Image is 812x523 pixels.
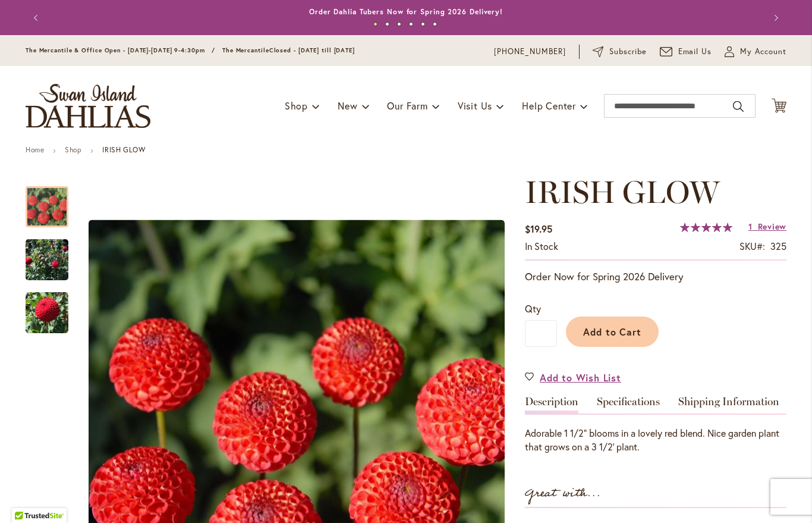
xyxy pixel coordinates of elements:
[680,223,732,232] div: 100%
[525,427,786,454] div: Adorable 1 1/2" blooms in a lovely red blend. Nice garden plant that grows on a 3 1/2' plant.
[409,22,413,26] button: 4 of 6
[525,240,558,253] div: Availability
[433,22,437,26] button: 6 of 6
[26,280,68,333] div: IRISH GLOW
[387,99,427,112] span: Our Farm
[525,396,786,454] div: Detailed Product Info
[597,396,660,414] a: Specifications
[26,227,80,280] div: IRISH GLOW
[285,99,308,112] span: Shop
[725,46,786,58] button: My Account
[338,99,357,112] span: New
[525,240,558,252] span: In stock
[421,22,425,26] button: 5 of 6
[9,481,42,514] iframe: Launch Accessibility Center
[458,99,492,112] span: Visit Us
[748,221,786,232] a: 1 Review
[309,7,503,16] a: Order Dahlia Tubers Now for Spring 2026 Delivery!
[678,396,779,414] a: Shipping Information
[740,46,786,58] span: My Account
[26,174,80,227] div: IRISH GLOW
[678,46,712,58] span: Email Us
[525,371,621,384] a: Add to Wish List
[269,46,355,54] span: Closed - [DATE] till [DATE]
[739,240,765,252] strong: SKU
[525,270,786,284] p: Order Now for Spring 2026 Delivery
[758,221,786,232] span: Review
[593,46,647,58] a: Subscribe
[26,290,68,334] img: IRISH GLOW
[397,22,401,26] button: 3 of 6
[26,6,49,30] button: Previous
[525,302,541,315] span: Qty
[373,22,377,26] button: 1 of 6
[566,317,659,347] button: Add to Cart
[525,484,601,503] strong: Great with...
[102,145,145,154] strong: IRISH GLOW
[522,99,576,112] span: Help Center
[609,46,647,58] span: Subscribe
[583,325,642,338] span: Add to Cart
[525,173,720,211] span: IRISH GLOW
[26,46,269,54] span: The Mercantile & Office Open - [DATE]-[DATE] 9-4:30pm / The Mercantile
[26,84,150,128] a: store logo
[385,22,389,26] button: 2 of 6
[748,221,753,232] span: 1
[26,145,44,154] a: Home
[660,46,712,58] a: Email Us
[540,371,621,384] span: Add to Wish List
[525,396,578,414] a: Description
[494,46,566,58] a: [PHONE_NUMBER]
[26,230,68,289] img: IRISH GLOW
[525,223,552,235] span: $19.95
[770,240,786,253] div: 325
[65,145,81,154] a: Shop
[763,6,786,30] button: Next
